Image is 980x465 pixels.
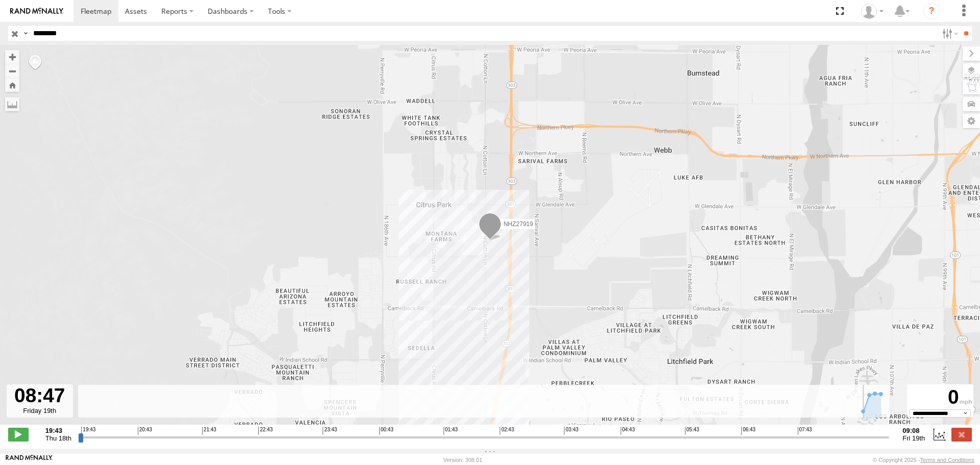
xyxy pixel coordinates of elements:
span: NHZ27919 [503,220,533,227]
img: rand-logo.svg [10,8,63,15]
span: 06:43 [741,427,755,435]
strong: 09:08 [902,427,925,434]
span: 21:43 [202,427,216,435]
strong: 19:43 [45,427,71,434]
span: 19:43 [81,427,95,435]
div: Zulema McIntosch [857,4,887,19]
label: Map Settings [963,114,980,128]
button: Zoom out [5,64,19,78]
a: Visit our Website [6,455,53,465]
a: Terms and Conditions [920,457,974,463]
div: © Copyright 2025 - [873,457,974,463]
span: Thu 18th Sep 2025 [45,434,71,442]
span: Fri 19th Sep 2025 [902,434,925,442]
div: 0 [909,386,972,409]
label: Search Query [21,26,30,41]
span: 05:43 [685,427,699,435]
button: Zoom Home [5,78,19,92]
label: Play/Stop [8,428,29,441]
span: 01:43 [444,427,458,435]
label: Search Filter Options [938,26,960,41]
button: Zoom in [5,50,19,64]
span: 07:43 [798,427,812,435]
span: 00:43 [379,427,394,435]
div: Version: 308.01 [444,457,482,463]
span: 02:43 [500,427,514,435]
label: Close [951,428,972,441]
span: 04:43 [621,427,635,435]
i: ? [923,3,940,19]
span: 03:43 [564,427,578,435]
span: 20:43 [138,427,152,435]
span: 23:43 [323,427,337,435]
span: 22:43 [258,427,273,435]
label: Measure [5,97,19,111]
